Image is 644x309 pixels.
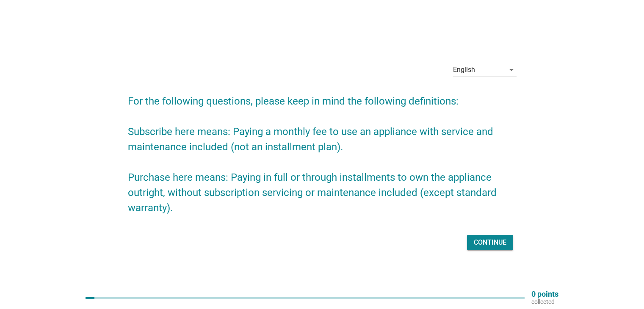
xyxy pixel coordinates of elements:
h2: For the following questions, please keep in mind the following definitions: Subscribe here means:... [128,85,517,215]
i: arrow_drop_down [506,65,517,75]
p: collected [531,298,558,306]
p: 0 points [531,290,558,298]
div: Continue [474,237,506,248]
button: Continue [467,235,513,250]
div: English [453,66,475,74]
